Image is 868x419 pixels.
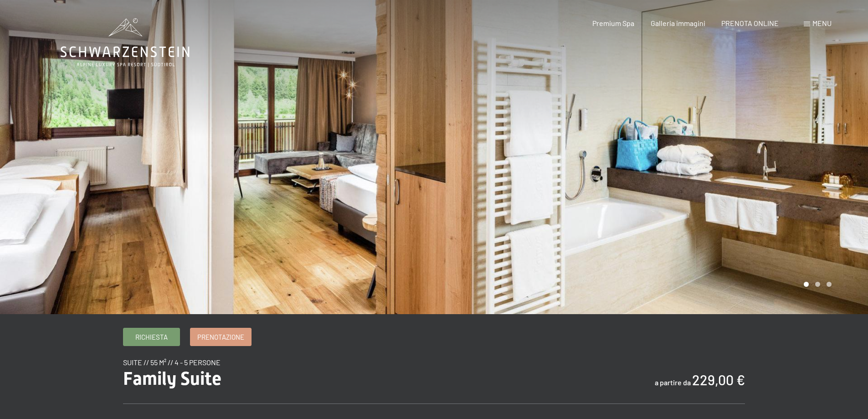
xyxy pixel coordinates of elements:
span: Family Suite [123,368,221,389]
span: Menu [812,19,832,27]
a: Richiesta [123,328,180,346]
a: PRENOTA ONLINE [721,19,779,27]
span: a partire da [655,378,691,387]
span: Richiesta [135,332,168,342]
a: Galleria immagini [651,19,705,27]
span: suite // 55 m² // 4 - 5 persone [123,358,221,367]
a: Prenotazione [190,328,251,346]
a: Premium Spa [592,19,634,27]
b: 229,00 € [692,372,745,388]
span: Prenotazione [197,332,244,342]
